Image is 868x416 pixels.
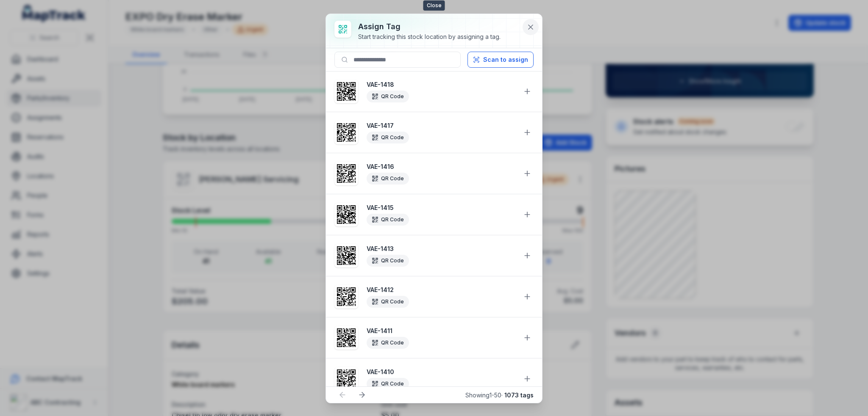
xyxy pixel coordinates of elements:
[367,163,516,171] strong: VAE-1416
[367,214,409,226] div: QR Code
[367,245,516,253] strong: VAE-1413
[367,121,516,130] strong: VAE-1417
[367,296,409,308] div: QR Code
[367,337,409,349] div: QR Code
[367,173,409,185] div: QR Code
[367,368,516,376] strong: VAE-1410
[367,286,516,294] strong: VAE-1412
[367,204,516,212] strong: VAE-1415
[367,91,409,102] div: QR Code
[358,33,501,41] div: Start tracking this stock location by assigning a tag.
[367,132,409,143] div: QR Code
[467,52,534,68] button: Scan to assign
[367,327,516,335] strong: VAE-1411
[367,80,516,89] strong: VAE-1418
[504,391,534,399] strong: 1073 tags
[367,378,409,390] div: QR Code
[358,21,501,33] h3: Assign tag
[423,0,445,11] span: Close
[465,391,534,399] span: Showing 1 - 50 ·
[367,255,409,267] div: QR Code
